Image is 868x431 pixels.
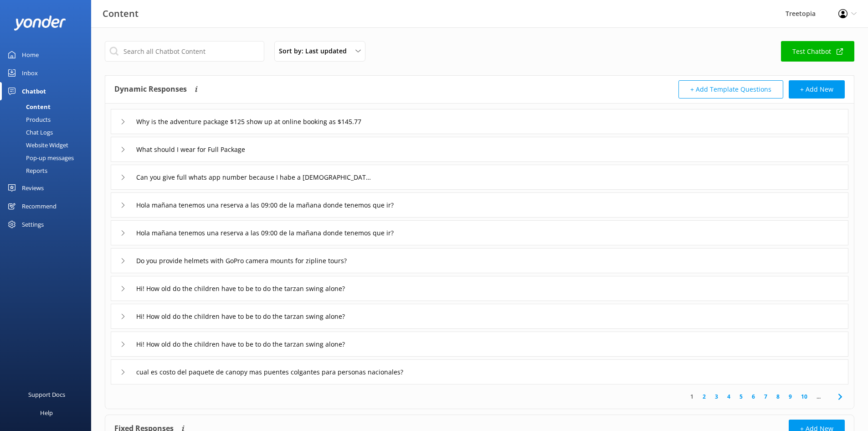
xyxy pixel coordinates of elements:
[686,392,698,401] a: 1
[5,164,47,177] div: Reports
[114,80,187,99] h4: Dynamic Responses
[5,113,51,126] div: Products
[5,139,68,151] div: Website Widget
[698,392,710,401] a: 2
[772,392,784,401] a: 8
[796,392,812,401] a: 10
[40,404,53,422] div: Help
[5,151,74,164] div: Pop-up messages
[22,82,46,100] div: Chatbot
[5,139,91,151] a: Website Widget
[14,16,66,31] img: yonder-white-logo.png
[781,41,854,62] a: Test Chatbot
[678,80,783,99] button: + Add Template Questions
[735,392,747,401] a: 5
[22,197,56,215] div: Recommend
[5,164,91,177] a: Reports
[710,392,723,401] a: 3
[812,392,825,401] span: ...
[103,6,139,21] h3: Content
[5,151,91,164] a: Pop-up messages
[22,46,39,64] div: Home
[22,64,38,82] div: Inbox
[22,179,44,197] div: Reviews
[723,392,735,401] a: 4
[5,126,53,139] div: Chat Logs
[5,113,91,126] a: Products
[760,392,772,401] a: 7
[5,100,91,113] a: Content
[28,385,65,404] div: Support Docs
[747,392,760,401] a: 6
[105,41,264,62] input: Search all Chatbot Content
[22,215,44,234] div: Settings
[789,80,845,99] button: + Add New
[279,46,352,56] span: Sort by: Last updated
[5,126,91,139] a: Chat Logs
[784,392,796,401] a: 9
[5,100,51,113] div: Content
